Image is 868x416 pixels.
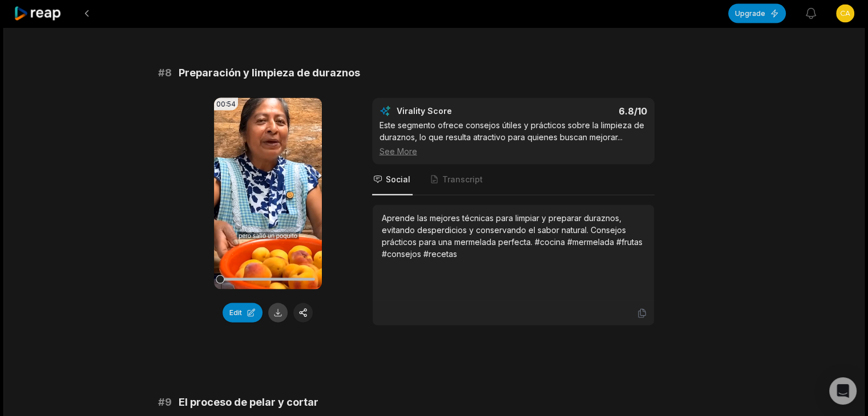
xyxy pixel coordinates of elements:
div: Aprende las mejores técnicas para limpiar y preparar duraznos, evitando desperdicios y conservand... [382,212,645,260]
div: 6.8 /10 [524,105,647,117]
div: Open Intercom Messenger [829,377,857,405]
span: # 9 [158,394,172,410]
span: Transcript [442,174,483,185]
div: Virality Score [397,105,519,117]
div: Este segmento ofrece consejos útiles y prácticos sobre la limpieza de duraznos, lo que resulta at... [380,119,647,157]
span: # 8 [158,65,172,81]
span: Social [386,174,410,185]
button: Upgrade [728,4,786,23]
button: Edit [223,303,263,323]
video: Your browser does not support mp4 format. [214,98,322,289]
nav: Tabs [372,165,655,195]
span: Preparación y limpieza de duraznos [179,65,360,81]
span: El proceso de pelar y cortar [179,394,318,410]
div: See More [380,145,647,157]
